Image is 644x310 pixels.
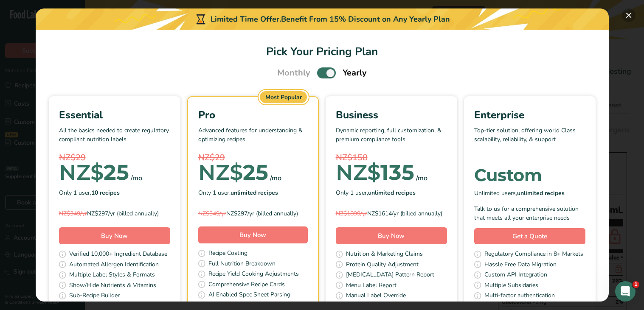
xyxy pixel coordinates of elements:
[59,209,170,218] div: NZ$297/yr (billed annually)
[198,226,308,243] button: Buy Now
[484,249,583,260] span: Regulatory Compliance in 8+ Markets
[69,281,156,291] span: Show/Hide Nutrients & Vitamins
[416,173,427,183] div: /mo
[336,227,447,244] button: Buy Now
[277,67,310,79] span: Monthly
[46,43,599,60] h1: Pick Your Pricing Plan
[198,188,278,197] span: Only 1 user,
[615,281,636,302] iframe: Intercom live chat
[208,290,290,301] span: AI Enabled Spec Sheet Parsing
[59,227,170,244] button: Buy Now
[198,164,268,181] div: 25
[368,189,416,197] b: unlimited recipes
[474,167,585,184] div: Custom
[346,281,397,291] span: Menu Label Report
[59,159,104,185] span: NZ$
[69,291,120,302] span: Sub-Recipe Builder
[36,8,609,30] div: Limited Time Offer.
[198,209,308,218] div: NZ$297/yr (billed annually)
[91,189,120,197] b: 10 recipes
[512,232,547,241] span: Get a Quote
[59,126,170,151] p: All the basics needed to create regulatory compliant nutrition labels
[198,151,308,164] div: NZ$29
[239,231,266,239] span: Buy Now
[484,291,555,302] span: Multi-factor authentication
[484,270,547,281] span: Custom API Integration
[517,189,565,197] b: unlimited recipes
[336,107,447,123] div: Business
[198,159,243,185] span: NZ$
[474,126,585,151] p: Top-tier solution, offering world Class scalability, reliability, & support
[474,204,585,222] div: Talk to us for a comprehensive solution that meets all your enterprise needs
[260,91,307,103] div: Most Popular
[484,281,538,291] span: Multiple Subsidaries
[231,189,278,197] b: unlimited recipes
[346,270,434,281] span: [MEDICAL_DATA] Pattern Report
[633,281,639,288] span: 1
[346,291,406,302] span: Manual Label Override
[343,67,367,79] span: Yearly
[336,126,447,151] p: Dynamic reporting, full customization, & premium compliance tools
[474,228,585,245] a: Get a Quote
[198,107,308,123] div: Pro
[484,260,557,271] span: Hassle Free Data Migration
[208,269,299,280] span: Recipe Yield Cooking Adjustments
[198,126,308,151] p: Advanced features for understanding & optimizing recipes
[474,189,565,198] span: Unlimited users,
[69,260,159,271] span: Automated Allergen Identification
[101,232,128,240] span: Buy Now
[59,209,87,218] span: NZ$349/yr
[69,270,155,281] span: Multiple Label Styles & Formats
[59,151,170,164] div: NZ$29
[59,164,129,181] div: 25
[378,232,405,240] span: Buy Now
[208,259,276,270] span: Full Nutrition Breakdown
[281,14,450,25] div: Benefit From 15% Discount on Any Yearly Plan
[270,173,281,183] div: /mo
[69,249,167,260] span: Verified 10,000+ Ingredient Database
[336,209,447,218] div: NZ$1614/yr (billed annually)
[346,249,423,260] span: Nutrition & Marketing Claims
[336,188,416,197] span: Only 1 user,
[346,260,419,271] span: Protein Quality Adjustment
[208,280,285,290] span: Comprehensive Recipe Cards
[198,209,226,218] span: NZ$349/yr
[131,173,142,183] div: /mo
[336,164,414,181] div: 135
[336,151,447,164] div: NZ$158
[474,107,585,123] div: Enterprise
[336,159,380,185] span: NZ$
[59,188,120,197] span: Only 1 user,
[59,107,170,123] div: Essential
[336,209,367,218] span: NZ$1899/yr
[208,249,247,259] span: Recipe Costing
